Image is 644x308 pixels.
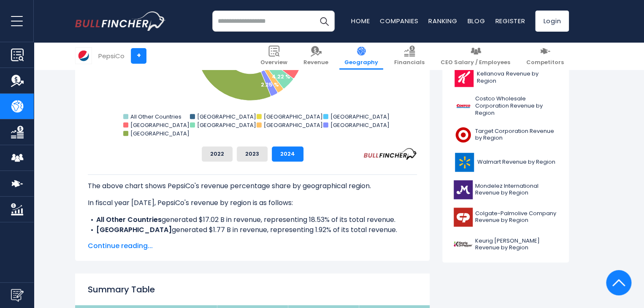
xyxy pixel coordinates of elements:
[75,11,166,31] a: Go to homepage
[255,42,292,70] a: Overview
[130,121,189,129] text: [GEOGRAPHIC_DATA]
[449,123,563,146] a: Target Corporation Revenue by Region
[475,95,557,117] span: Costco Wholesale Corporation Revenue by Region
[454,153,475,172] img: WMT logo
[88,235,417,245] li: generated $3.76 B in revenue, representing 4.1% of its total revenue.
[467,16,485,25] a: Blog
[88,198,417,208] p: In fiscal year [DATE], PepsiCo's revenue by region is as follows:
[449,233,563,256] a: Keurig [PERSON_NAME] Revenue by Region
[477,70,557,85] span: Kellanova Revenue by Region
[264,113,323,121] text: [GEOGRAPHIC_DATA]
[264,121,323,129] text: [GEOGRAPHIC_DATA]
[495,16,525,25] a: Register
[260,59,287,66] span: Overview
[394,59,425,66] span: Financials
[428,16,457,25] a: Ranking
[330,121,390,129] text: [GEOGRAPHIC_DATA]
[197,121,256,129] text: [GEOGRAPHIC_DATA]
[197,113,256,121] text: [GEOGRAPHIC_DATA]
[130,130,189,138] text: [GEOGRAPHIC_DATA]
[351,16,370,25] a: Home
[96,225,172,235] b: [GEOGRAPHIC_DATA]
[298,42,333,70] a: Revenue
[454,125,473,144] img: TGT logo
[88,225,417,235] li: generated $1.77 B in revenue, representing 1.92% of its total revenue.
[449,178,563,201] a: Mondelez International Revenue by Region
[454,235,473,254] img: KDP logo
[76,48,92,64] img: PEP logo
[380,16,418,25] a: Companies
[96,215,162,224] b: All Other Countries
[449,205,563,229] a: Colgate-Palmolive Company Revenue by Region
[441,59,510,66] span: CEO Salary / Employees
[98,51,124,61] div: PepsiCo
[475,210,557,224] span: Colgate-Palmolive Company Revenue by Region
[272,146,303,162] button: 2024
[389,42,430,70] a: Financials
[330,113,390,121] text: [GEOGRAPHIC_DATA]
[475,238,557,252] span: Keurig [PERSON_NAME] Revenue by Region
[344,59,378,66] span: Geography
[130,113,181,121] text: All Other Countries
[449,151,563,174] a: Walmart Revenue by Region
[475,183,557,197] span: Mondelez International Revenue by Region
[477,159,555,166] span: Walmart Revenue by Region
[454,97,473,116] img: COST logo
[436,42,515,70] a: CEO Salary / Employees
[88,215,417,225] li: generated $17.02 B in revenue, representing 18.53% of its total revenue.
[314,11,335,32] button: Search
[202,146,233,162] button: 2022
[303,59,328,66] span: Revenue
[131,48,146,64] a: +
[261,81,279,89] text: 2.25 %
[449,93,563,119] a: Costco Wholesale Corporation Revenue by Region
[449,66,563,89] a: Kellanova Revenue by Region
[96,235,172,245] b: [GEOGRAPHIC_DATA]
[88,181,417,191] p: The above chart shows PepsiCo's revenue percentage share by geographical region.
[75,11,166,31] img: bullfincher logo
[521,42,569,70] a: Competitors
[535,11,569,32] a: Login
[475,128,557,142] span: Target Corporation Revenue by Region
[88,241,417,251] span: Continue reading...
[454,180,473,199] img: MDLZ logo
[526,59,564,66] span: Competitors
[88,283,417,296] h2: Summary Table
[454,68,474,87] img: K logo
[237,146,268,162] button: 2023
[454,208,473,227] img: CL logo
[339,42,383,70] a: Geography
[272,73,290,81] text: 4.22 %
